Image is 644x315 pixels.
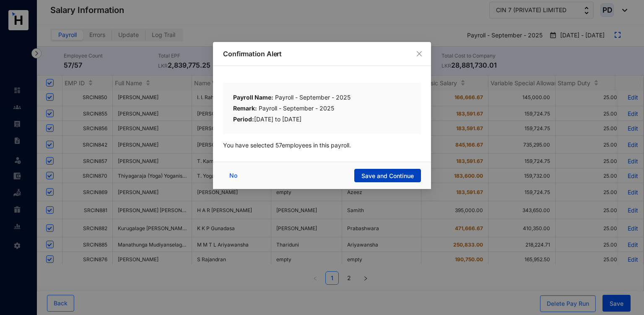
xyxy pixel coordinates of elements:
[361,172,414,180] span: Save and Continue
[415,49,424,58] button: Close
[354,169,421,182] button: Save and Continue
[233,104,411,115] div: Payroll - September - 2025
[233,105,257,112] b: Remark:
[233,93,411,104] div: Payroll - September - 2025
[416,50,423,57] span: close
[223,169,246,182] button: No
[223,142,351,149] span: You have selected 57 employees in this payroll.
[229,171,237,180] span: No
[233,115,411,124] div: [DATE] to [DATE]
[233,94,273,101] b: Payroll Name:
[223,49,421,59] p: Confirmation Alert
[233,115,254,123] b: Period:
